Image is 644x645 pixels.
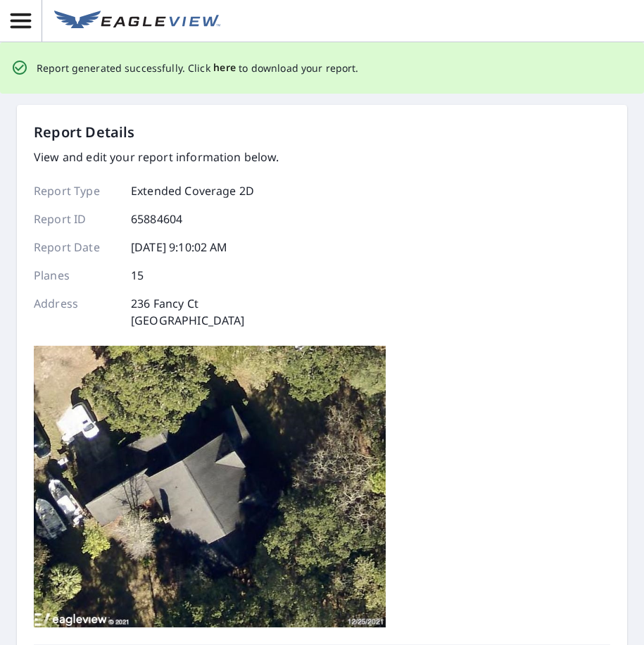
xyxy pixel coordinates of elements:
[34,122,135,143] p: Report Details
[131,267,144,284] p: 15
[131,211,182,227] p: 65884604
[37,59,359,77] p: Report generated successfully. Click to download your report.
[131,295,245,329] p: 236 Fancy Ct [GEOGRAPHIC_DATA]
[54,11,220,32] img: EV Logo
[131,182,254,199] p: Extended Coverage 2D
[34,295,118,329] p: Address
[213,59,236,77] button: here
[34,211,118,227] p: Report ID
[34,346,386,627] img: Top image
[34,182,118,199] p: Report Type
[34,239,118,256] p: Report Date
[34,149,279,165] p: View and edit your report information below.
[34,267,118,284] p: Planes
[131,239,228,256] p: [DATE] 9:10:02 AM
